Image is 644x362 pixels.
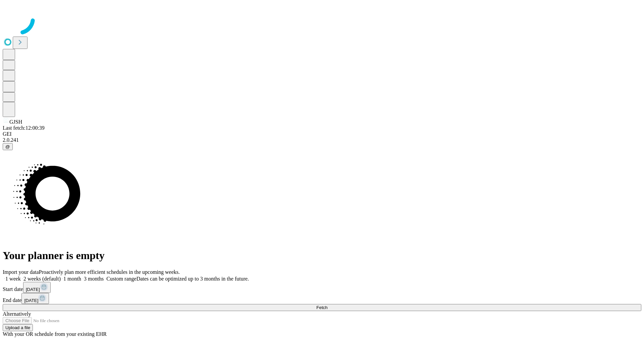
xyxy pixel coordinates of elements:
[3,131,641,137] div: GEI
[63,276,81,282] span: 1 month
[26,287,40,292] span: [DATE]
[9,119,22,125] span: GJSH
[23,282,51,293] button: [DATE]
[3,137,641,143] div: 2.0.241
[3,282,641,293] div: Start date
[3,269,39,275] span: Import your data
[3,143,13,150] button: @
[3,249,641,262] h1: Your planner is empty
[5,144,10,149] span: @
[3,125,45,131] span: Last fetch: 12:00:39
[106,276,136,282] span: Custom range
[3,311,31,317] span: Alternatively
[84,276,104,282] span: 3 months
[24,298,38,303] span: [DATE]
[137,276,249,282] span: Dates can be optimized up to 3 months in the future.
[3,304,641,311] button: Fetch
[23,276,61,282] span: 2 weeks (default)
[5,276,21,282] span: 1 week
[3,324,33,331] button: Upload a file
[3,331,107,337] span: With your OR schedule from your existing EHR
[39,269,180,275] span: Proactively plan more efficient schedules in the upcoming weeks.
[21,293,49,304] button: [DATE]
[316,305,327,310] span: Fetch
[3,293,641,304] div: End date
